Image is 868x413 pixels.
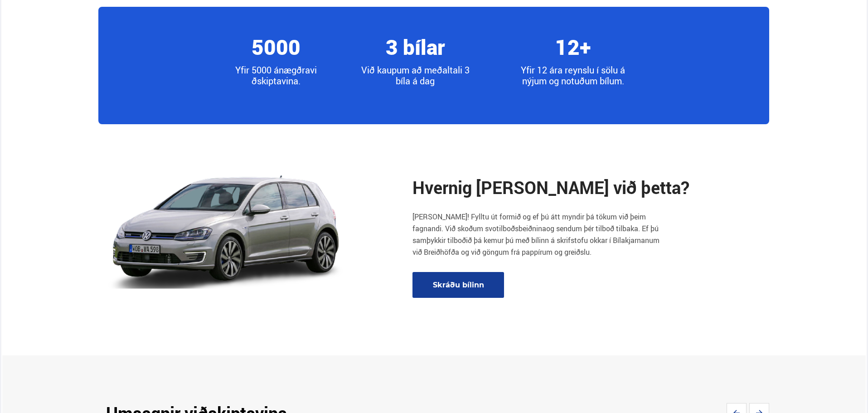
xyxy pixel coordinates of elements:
[233,65,319,87] p: Yfir 5000 ánægðra
[252,64,317,87] span: viðskiptavina.
[412,211,662,258] p: [PERSON_NAME]! Fylltu út formið og ef þú átt myndir þá tökum við þeim fagnandi. Við skoðum svo og...
[386,34,445,59] h4: 3 bílar
[555,34,591,59] h4: 12+
[412,176,689,199] h2: Hvernig [PERSON_NAME] við þetta?
[86,171,372,289] img: 4w4CX-FU9dhGsTlh.png
[7,4,34,31] button: Open LiveChat chat widget
[496,224,546,233] span: tilboðsbeiðnina
[354,65,477,87] p: Við kaupum að meðaltali 3 bíla á dag
[511,65,635,87] p: Yfir 12 ára reynslu í sölu á nýjum og notuðum bílum.
[412,272,504,298] a: Skráðu bílinn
